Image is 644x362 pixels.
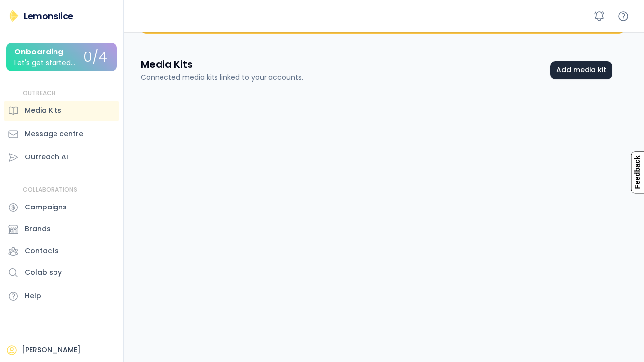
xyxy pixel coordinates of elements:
div: OUTREACH [23,89,56,98]
div: [PERSON_NAME] [22,345,81,355]
div: Onboarding [14,48,63,56]
div: Message centre [25,129,83,139]
div: Media Kits [25,105,61,116]
div: COLLABORATIONS [23,186,77,194]
h3: Media Kits [141,57,193,71]
div: Contacts [25,246,59,256]
div: 0/4 [83,50,107,65]
div: Campaigns [25,202,67,212]
img: Lemonslice [8,10,20,22]
div: Let's get started... [14,59,75,67]
div: Connected media kits linked to your accounts. [141,72,303,83]
div: Colab spy [25,267,62,278]
div: Outreach AI [25,152,68,162]
div: Help [25,291,41,301]
div: Lemonslice [24,10,73,22]
div: Brands [25,224,51,234]
button: Add media kit [550,61,612,79]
